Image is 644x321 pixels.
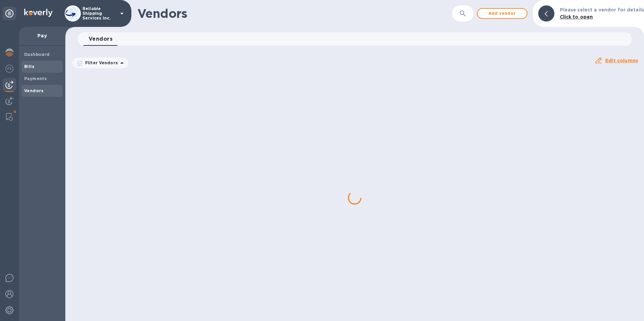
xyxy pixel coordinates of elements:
[24,9,53,17] img: Logo
[483,9,521,17] span: Add vendor
[477,8,527,19] button: Add vendor
[83,6,116,21] p: Reliable Shipping Services Inc.
[5,65,13,73] img: Foreign exchange
[24,32,60,39] p: Pay
[3,7,16,20] div: Unpin categories
[89,34,112,44] span: Vendors
[560,14,593,20] b: Click to open
[605,58,638,63] u: Edit columns
[137,6,406,21] h1: Vendors
[24,76,47,81] b: Payments
[24,64,34,69] b: Bills
[560,7,644,12] b: Please select a vendor for details
[24,88,44,93] b: Vendors
[83,60,118,66] p: Filter Vendors
[24,52,50,57] b: Dashboard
